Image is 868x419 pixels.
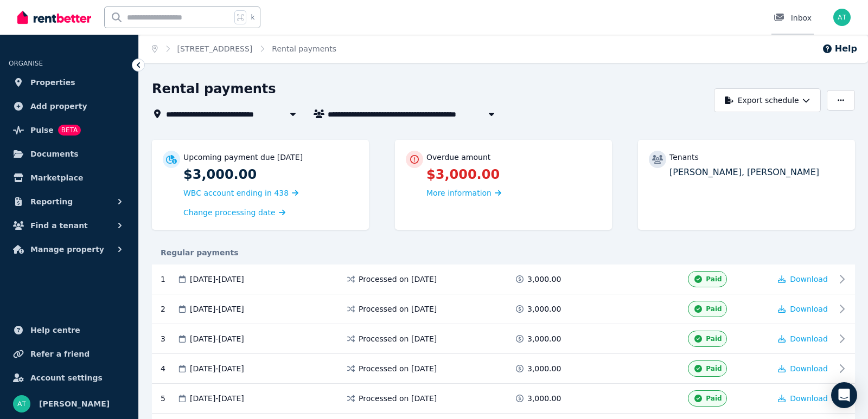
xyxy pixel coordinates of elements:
span: Paid [706,394,722,403]
span: Change processing date [183,207,276,218]
nav: Breadcrumb [139,35,349,63]
span: Processed on [DATE] [359,333,437,344]
a: PulseBETA [9,119,130,141]
p: Upcoming payment due [DATE] [183,152,303,163]
span: [DATE] - [DATE] [190,393,244,404]
span: [DATE] - [DATE] [190,274,244,285]
span: Download [790,305,828,313]
a: Marketplace [9,167,130,189]
a: Refer a friend [9,343,130,365]
img: Alexander Tran [13,395,30,412]
div: Inbox [774,12,812,23]
span: Processed on [DATE] [359,304,437,314]
button: Download [778,333,828,344]
span: Download [790,334,828,343]
span: Manage property [30,243,104,256]
div: Open Intercom Messenger [831,382,857,408]
button: Download [778,304,828,314]
button: Reporting [9,191,130,212]
span: Documents [30,147,79,160]
img: RentBetter [17,9,91,25]
span: [DATE] - [DATE] [190,363,244,374]
span: Rental payments [272,43,336,54]
span: Processed on [DATE] [359,363,437,374]
h1: Rental payments [152,80,276,98]
p: $3,000.00 [183,166,358,183]
span: 3,000.00 [527,363,561,374]
a: Account settings [9,367,130,389]
span: 3,000.00 [527,393,561,404]
span: k [251,13,254,22]
span: [DATE] - [DATE] [190,333,244,344]
span: Account settings [30,371,103,384]
p: Tenants [669,152,699,163]
span: Download [790,364,828,373]
div: 5 [161,390,177,407]
span: Download [790,394,828,403]
span: 3,000.00 [527,274,561,285]
a: Properties [9,72,130,93]
button: Manage property [9,238,130,260]
span: Properties [30,76,75,89]
div: 1 [161,271,177,287]
a: Change processing date [183,207,285,218]
span: Marketplace [30,171,83,184]
button: Download [778,274,828,285]
div: 4 [161,360,177,377]
span: Paid [706,305,722,313]
div: 3 [161,331,177,347]
p: [PERSON_NAME], [PERSON_NAME] [669,166,844,179]
span: Paid [706,275,722,283]
span: More information [426,189,492,197]
span: Help centre [30,324,80,337]
span: Add property [30,100,87,113]
img: Alexander Tran [833,9,851,26]
span: Download [790,275,828,283]
span: WBC account ending in 438 [183,189,289,197]
a: [STREET_ADDRESS] [177,44,253,53]
a: Add property [9,95,130,117]
button: Download [778,363,828,374]
span: Refer a friend [30,347,90,360]
button: Find a tenant [9,215,130,236]
button: Export schedule [714,88,821,112]
a: Help centre [9,319,130,341]
span: Reporting [30,195,73,208]
a: Documents [9,143,130,165]
div: 2 [161,301,177,317]
span: ORGANISE [9,60,43,67]
span: [DATE] - [DATE] [190,304,244,314]
span: [PERSON_NAME] [39,397,110,410]
span: BETA [58,125,81,136]
span: 3,000.00 [527,304,561,314]
p: $3,000.00 [426,166,601,183]
div: Regular payments [152,247,855,258]
span: Pulse [30,124,54,137]
span: Processed on [DATE] [359,274,437,285]
span: Find a tenant [30,219,88,232]
span: Paid [706,364,722,373]
span: Processed on [DATE] [359,393,437,404]
button: Download [778,393,828,404]
span: Paid [706,334,722,343]
button: Help [822,42,857,55]
p: Overdue amount [426,152,490,163]
span: 3,000.00 [527,333,561,344]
